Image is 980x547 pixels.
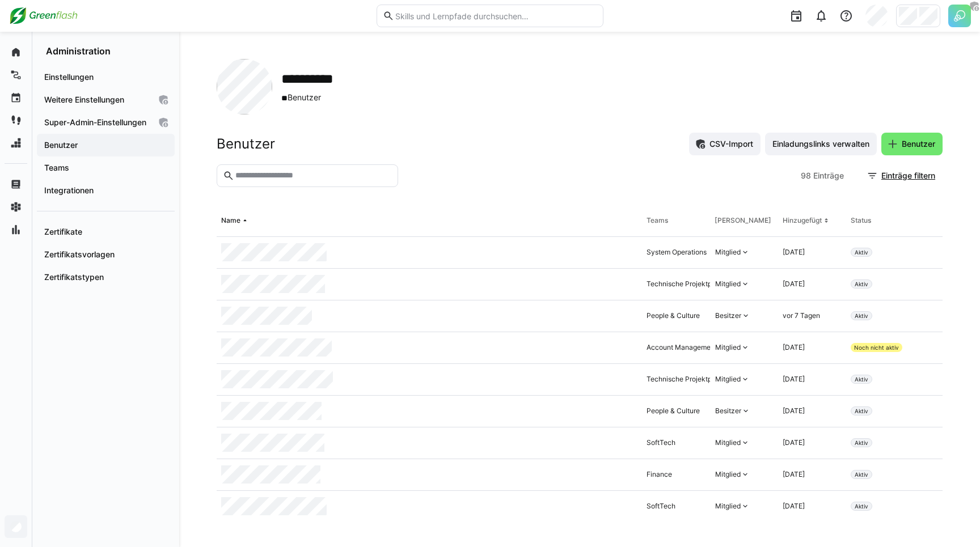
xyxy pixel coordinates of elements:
[855,312,868,319] span: Aktiv
[715,279,741,289] div: Mitglied
[715,438,741,447] div: Mitglied
[855,439,868,446] span: Aktiv
[221,216,240,225] div: Name
[394,11,597,21] input: Skills und Lernpfade durchsuchen…
[813,170,844,181] span: Einträge
[647,438,675,447] div: SoftTech
[771,138,871,150] span: Einladungslinks verwalten
[855,503,868,510] span: Aktiv
[715,406,741,415] div: Besitzer
[715,343,741,352] div: Mitglied
[715,502,741,511] div: Mitglied
[861,164,943,187] button: Einträge filtern
[783,406,805,415] span: [DATE]
[900,138,937,150] span: Benutzer
[281,92,351,104] span: Benutzer
[783,248,805,256] span: [DATE]
[647,248,707,257] div: System Operations
[783,216,822,225] div: Hinzugefügt
[765,133,877,155] button: Einladungslinks verwalten
[715,248,741,257] div: Mitglied
[647,470,672,479] div: Finance
[855,281,868,287] span: Aktiv
[783,502,805,510] span: [DATE]
[715,311,741,320] div: Besitzer
[851,216,871,225] div: Status
[783,375,805,383] span: [DATE]
[689,133,761,155] button: CSV-Import
[783,470,805,478] span: [DATE]
[647,216,668,225] div: Teams
[708,138,755,150] span: CSV-Import
[647,343,717,352] div: Account Management
[715,216,771,225] div: [PERSON_NAME]
[854,344,899,351] span: Noch nicht aktiv
[801,170,811,181] span: 98
[855,471,868,478] span: Aktiv
[647,279,733,289] div: Technische Projektplanung
[217,135,275,152] h2: Benutzer
[881,133,943,155] button: Benutzer
[855,249,868,256] span: Aktiv
[855,376,868,383] span: Aktiv
[647,311,700,320] div: People & Culture
[647,406,700,415] div: People & Culture
[783,343,805,351] span: [DATE]
[855,408,868,414] span: Aktiv
[880,170,937,181] span: Einträge filtern
[647,502,675,511] div: SoftTech
[783,438,805,447] span: [DATE]
[783,311,820,320] span: vor 7 Tagen
[647,375,733,384] div: Technische Projektplanung
[715,375,741,384] div: Mitglied
[715,470,741,479] div: Mitglied
[783,279,805,288] span: [DATE]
